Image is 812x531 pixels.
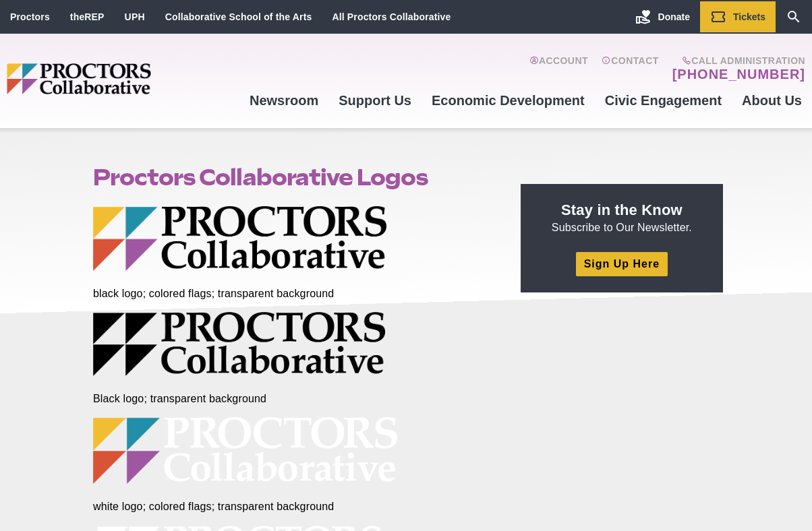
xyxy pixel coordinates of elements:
[7,63,239,94] img: Proctors logo
[733,11,765,22] span: Tickets
[125,11,145,22] a: UPH
[93,164,490,190] h1: Proctors Collaborative Logos
[165,11,312,22] a: Collaborative School of the Arts
[537,200,707,235] p: Subscribe to Our Newsletter.
[529,55,588,82] a: Account
[625,1,700,32] a: Donate
[332,11,451,22] a: All Proctors Collaborative
[10,11,50,22] a: Proctors
[93,286,490,301] figcaption: black logo; colored flags; transparent background
[239,82,328,119] a: Newsroom
[776,1,812,32] a: Search
[595,82,732,119] a: Civic Engagement
[70,11,105,22] a: theREP
[732,82,812,119] a: About Us
[602,55,659,82] a: Contact
[422,82,595,119] a: Economic Development
[328,82,422,119] a: Support Us
[658,11,690,22] span: Donate
[561,201,683,218] strong: Stay in the Know
[93,392,490,406] figcaption: Black logo; transparent background
[700,1,776,32] a: Tickets
[576,252,668,276] a: Sign Up Here
[93,499,490,514] figcaption: white logo; colored flags; transparent background
[668,55,805,66] span: Call Administration
[672,66,805,82] a: [PHONE_NUMBER]
[521,309,723,477] iframe: Advertisement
